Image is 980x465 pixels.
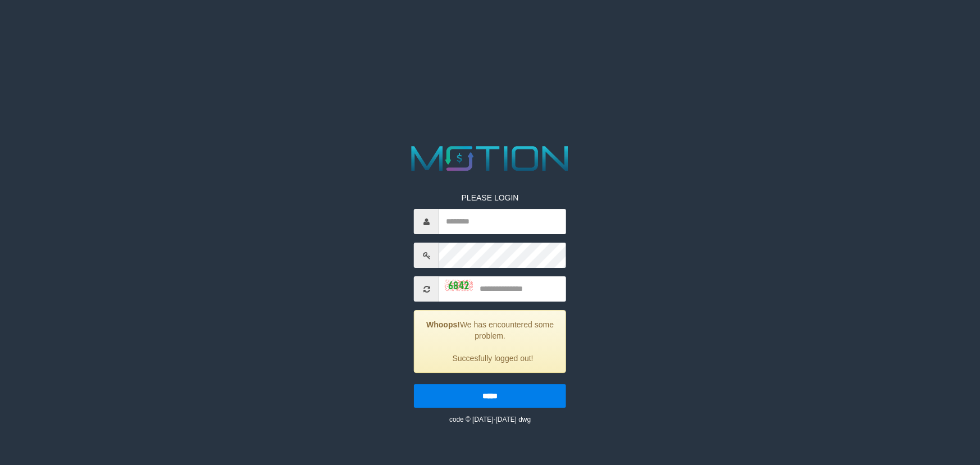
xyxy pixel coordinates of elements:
[449,416,531,423] small: code © [DATE]-[DATE] dwg
[414,192,566,203] p: PLEASE LOGIN
[445,280,473,291] img: captcha
[414,310,566,373] div: We has encountered some problem.
[404,142,576,175] img: MOTION_logo.png
[426,320,460,329] strong: Whoops!
[429,353,557,364] li: Succesfully logged out!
